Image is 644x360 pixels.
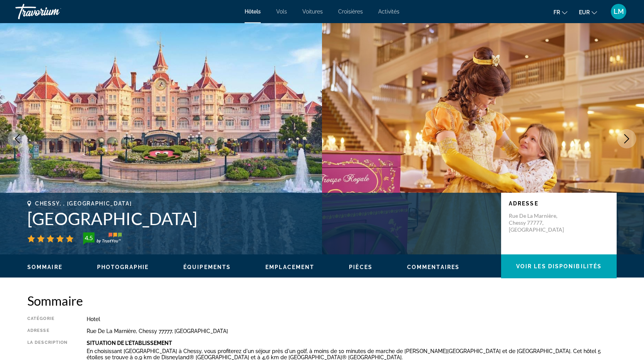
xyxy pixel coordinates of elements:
[614,8,624,15] span: LM
[35,200,132,207] span: Chessy, , [GEOGRAPHIC_DATA]
[579,7,597,18] button: Change currency
[509,200,609,207] p: Adresse
[83,232,122,245] img: trustyou-badge-hor.svg
[27,264,62,271] button: Sommaire
[265,264,314,271] button: Emplacement
[87,340,172,346] b: Situation De L'établissement
[553,9,560,15] span: fr
[15,2,92,22] a: Travorium
[81,233,96,242] div: 4.5
[407,264,460,271] button: Commentaires
[27,316,67,322] div: Catégorie
[183,264,231,270] span: Équipements
[516,263,602,269] span: Voir les disponibilités
[183,264,231,271] button: Équipements
[378,8,399,15] a: Activités
[87,316,617,322] div: Hotel
[276,8,287,15] a: Vols
[349,264,372,270] span: Pièces
[245,8,261,15] a: Hôtels
[27,209,493,229] h1: [GEOGRAPHIC_DATA]
[27,328,67,334] div: Adresse
[553,7,567,18] button: Change language
[8,129,27,148] button: Previous image
[509,212,570,233] p: Rue De La Marnière, Chessy 77777, [GEOGRAPHIC_DATA]
[265,264,314,270] span: Emplacement
[609,3,629,20] button: User Menu
[27,293,617,308] h2: Sommaire
[97,264,149,271] button: Photographie
[338,8,363,15] a: Croisières
[407,264,460,270] span: Commentaires
[97,264,149,270] span: Photographie
[27,264,62,270] span: Sommaire
[349,264,372,271] button: Pièces
[579,9,590,15] span: EUR
[87,328,617,334] div: Rue De La Marnière, Chessy 77777, [GEOGRAPHIC_DATA]
[501,254,617,278] button: Voir les disponibilités
[302,8,323,15] a: Voitures
[617,129,636,148] button: Next image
